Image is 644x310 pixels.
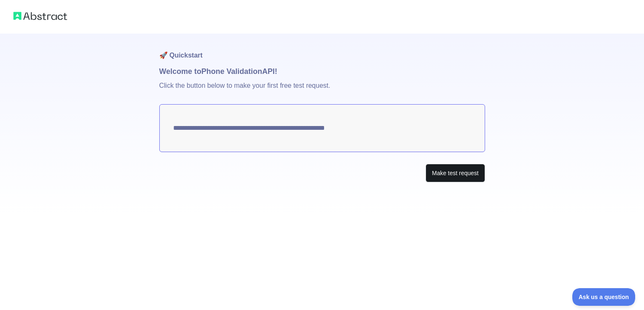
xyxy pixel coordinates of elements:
[426,164,485,183] button: Make test request
[159,77,485,104] p: Click the button below to make your first free test request.
[572,288,636,306] iframe: Toggle Customer Support
[159,66,485,77] h1: Welcome to Phone Validation API!
[13,10,67,22] img: Abstract logo
[159,34,485,66] h1: 🚀 Quickstart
